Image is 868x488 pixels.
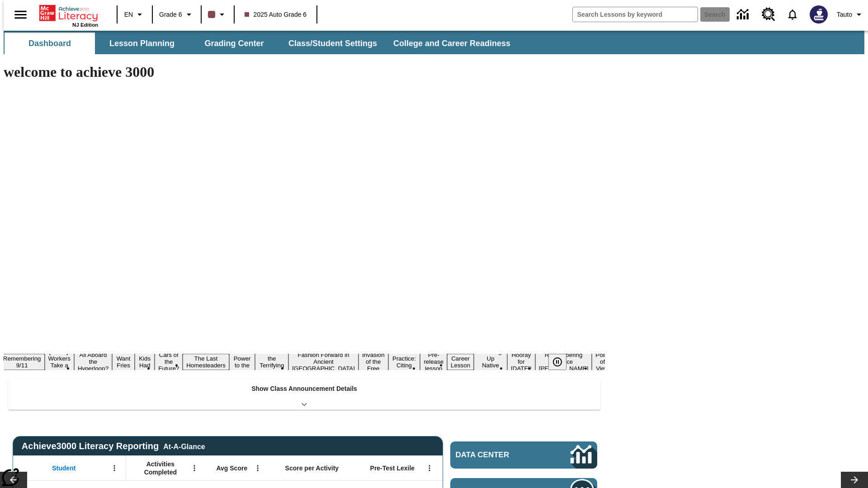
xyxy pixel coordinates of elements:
span: Data Center [456,450,540,460]
button: Dashboard [5,33,95,54]
img: Avatar [810,5,828,23]
button: Slide 4 All Aboard the Hyperloop? [74,350,112,373]
button: Slide 17 Hooray for Constitution Day! [507,350,535,373]
button: Class/Student Settings [281,33,384,54]
span: Pre-Test Lexile [370,464,415,472]
button: Slide 6 Dirty Jobs Kids Had To Do [135,340,155,384]
button: Slide 10 Attack of the Terrifying Tomatoes [255,347,288,377]
button: Grading Center [189,33,279,54]
span: EN [124,10,133,19]
button: Slide 12 The Invasion of the Free CD [359,343,388,380]
button: Slide 19 Point of View [592,350,613,373]
button: Slide 18 Remembering Justice O'Connor [535,350,592,373]
span: Score per Activity [285,464,339,472]
button: Slide 7 Cars of the Future? [155,350,183,373]
a: Notifications [781,3,804,26]
button: Open Menu [423,461,436,475]
span: 2025 Auto Grade 6 [245,10,307,19]
div: SubNavbar [4,33,519,54]
button: Class color is dark brown. Change class color [204,6,231,23]
button: Pause [548,354,566,370]
span: Activities Completed [131,460,190,476]
button: Profile/Settings [833,6,868,23]
span: Grade 6 [159,10,182,19]
a: Data Center [450,441,597,469]
button: Open side menu [7,1,34,28]
button: Language: EN, Select a language [120,6,149,23]
span: Achieve3000 Literacy Reporting [22,441,205,451]
button: Slide 5 Do You Want Fries With That? [112,340,135,384]
button: College and Career Readiness [386,33,518,54]
button: Slide 11 Fashion Forward in Ancient Rome [288,350,359,373]
button: Slide 14 Pre-release lesson [420,350,447,373]
button: Open Menu [108,461,121,475]
h1: welcome to achieve 3000 [4,64,605,80]
p: Show Class Announcement Details [251,384,357,394]
span: Avg Score [216,464,247,472]
div: Pause [548,354,576,370]
button: Slide 13 Mixed Practice: Citing Evidence [388,347,420,377]
button: Open Menu [251,461,264,475]
button: Grade: Grade 6, Select a grade [156,6,198,23]
button: Slide 3 Labor Day: Workers Take a Stand [45,347,74,377]
div: Show Class Announcement Details [8,379,600,410]
div: At-A-Glance [163,441,205,451]
button: Lesson Planning [97,33,187,54]
button: Open Menu [188,461,201,475]
div: SubNavbar [4,31,864,54]
span: Tauto [837,10,852,19]
button: Lesson carousel, Next [841,472,868,488]
span: NJ Edition [72,22,98,28]
button: Slide 16 Cooking Up Native Traditions [474,347,507,377]
button: Slide 8 The Last Homesteaders [183,354,229,370]
div: Home [39,3,98,28]
button: Slide 9 Solar Power to the People [229,347,255,377]
button: Slide 15 Career Lesson [447,354,474,370]
a: Data Center [731,2,756,27]
a: Home [39,4,98,22]
button: Select a new avatar [804,3,833,26]
span: Student [52,464,75,472]
input: search field [573,7,698,22]
a: Resource Center, Will open in new tab [756,2,781,27]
